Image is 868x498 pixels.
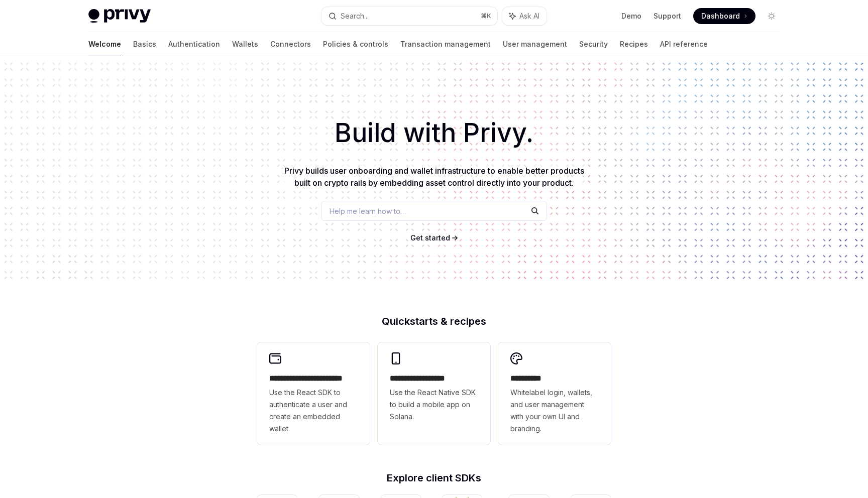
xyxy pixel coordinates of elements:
span: Privy builds user onboarding and wallet infrastructure to enable better products built on crypto ... [284,166,584,188]
a: Transaction management [400,32,491,56]
button: Toggle dark mode [764,8,780,24]
span: ⌘ K [481,12,491,20]
a: Dashboard [693,8,755,24]
img: light logo [88,9,151,23]
h2: Explore client SDKs [257,473,611,483]
span: Get started [410,233,450,242]
a: Welcome [88,32,121,56]
span: Dashboard [701,11,740,21]
h1: Build with Privy. [16,113,852,153]
a: Security [579,32,608,56]
span: Ask AI [519,11,539,21]
a: Demo [621,11,641,21]
a: Basics [133,32,156,56]
a: Recipes [620,32,648,56]
span: Help me learn how to… [330,206,406,216]
a: **** *****Whitelabel login, wallets, and user management with your own UI and branding. [498,342,611,445]
a: **** **** **** ***Use the React Native SDK to build a mobile app on Solana. [378,342,490,445]
h2: Quickstarts & recipes [257,316,611,326]
a: Authentication [168,32,220,56]
div: Search... [341,10,369,22]
button: Ask AI [502,7,547,25]
span: Use the React Native SDK to build a mobile app on Solana. [390,387,478,423]
span: Whitelabel login, wallets, and user management with your own UI and branding. [510,387,599,435]
button: Search...⌘K [321,7,497,25]
a: Get started [410,233,450,243]
span: Use the React SDK to authenticate a user and create an embedded wallet. [269,387,358,435]
a: User management [503,32,567,56]
a: API reference [660,32,708,56]
a: Support [654,11,681,21]
a: Connectors [270,32,311,56]
a: Policies & controls [323,32,388,56]
a: Wallets [232,32,258,56]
